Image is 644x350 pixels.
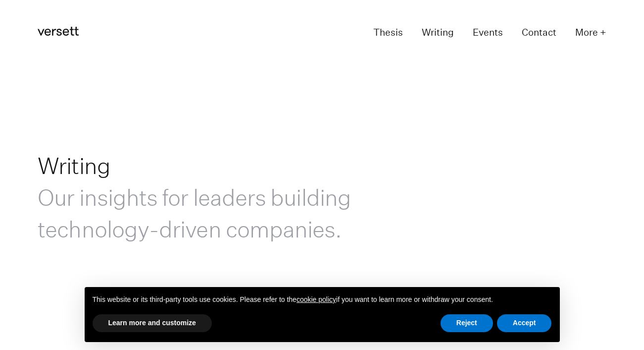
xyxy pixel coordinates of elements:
h1: Writing [38,150,399,245]
button: Reject [441,314,493,332]
a: Writing [422,24,454,42]
button: Accept [497,314,552,332]
button: More + [575,24,606,42]
a: Events [473,24,503,42]
a: Thesis [373,24,403,42]
div: This website or its third-party tools use cookies. Please refer to the if you want to learn more ... [85,287,560,313]
a: Contact [522,24,556,42]
button: Learn more and customize [93,314,212,332]
div: Notice [77,279,568,350]
a: cookie policy [297,295,336,303]
span: Our insights for leaders building technology-driven companies. [38,184,351,242]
